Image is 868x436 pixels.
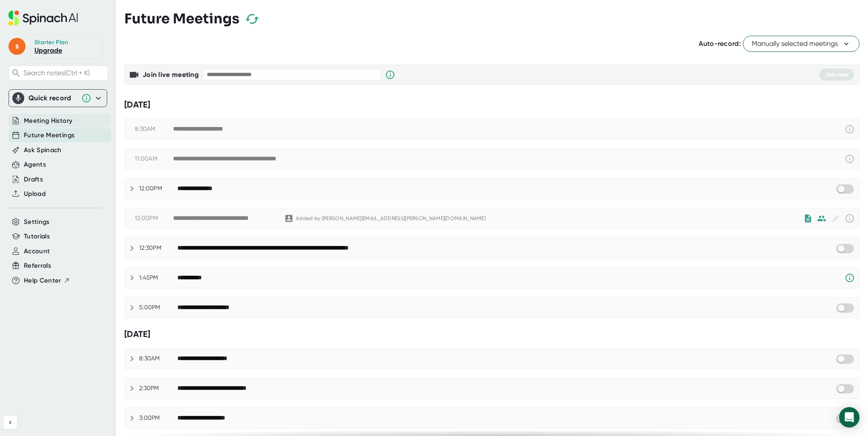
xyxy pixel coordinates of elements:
button: Manually selected meetings [743,36,859,52]
div: 5:00PM [139,304,177,311]
div: Starter Plan [34,39,69,46]
div: [DATE] [124,99,859,110]
svg: This event has already passed [845,213,855,224]
button: Collapse sidebar [3,416,17,429]
div: Open Intercom Messenger [839,407,859,428]
button: Meeting History [24,116,72,126]
div: 12:00PM [135,215,173,222]
span: Manually selected meetings [752,39,851,49]
div: 3:00PM [139,414,177,422]
b: Join live meeting [143,71,199,79]
div: Quick record [12,90,103,107]
div: 8:30AM [135,125,173,133]
button: Upload [24,189,46,199]
button: Tutorials [24,232,50,241]
svg: This event has already passed [845,124,855,134]
span: Help Center [24,276,61,286]
div: 11:00AM [135,155,173,163]
div: [DATE] [124,329,859,340]
div: Quick record [29,94,77,102]
button: Settings [24,217,50,227]
button: Drafts [24,175,43,184]
div: 1:45PM [139,274,177,282]
div: 12:00PM [139,185,177,193]
span: Auto-record: [699,40,741,48]
div: Added by [PERSON_NAME][EMAIL_ADDRESS][PERSON_NAME][DOMAIN_NAME] [296,215,485,222]
button: Account [24,246,50,256]
button: Agents [24,160,46,170]
button: Ask Spinach [24,145,62,155]
div: 8:30AM [139,355,177,362]
span: Search notes (Ctrl + K) [23,69,106,77]
span: Join now [825,71,849,78]
svg: Spinach requires a video conference link. [845,273,855,283]
svg: This event has already passed [845,154,855,164]
button: Future Meetings [24,130,74,140]
h3: Future Meetings [124,11,240,27]
div: 12:30PM [139,244,177,252]
button: Help Center [24,276,70,286]
div: 2:30PM [139,385,177,392]
button: Referrals [24,261,51,271]
span: s [9,38,26,55]
a: Upgrade [34,46,62,54]
button: Join now [819,68,854,81]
